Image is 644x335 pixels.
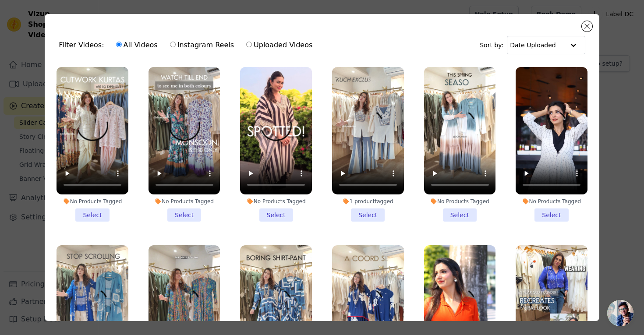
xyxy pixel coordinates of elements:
div: No Products Tagged [57,198,128,205]
div: Sort by: [480,36,585,54]
div: 1 product tagged [332,198,404,205]
div: No Products Tagged [516,198,587,205]
div: No Products Tagged [240,198,312,205]
div: Open chat [607,300,633,326]
label: Uploaded Videos [246,39,313,51]
label: All Videos [116,39,158,51]
div: No Products Tagged [424,198,496,205]
div: No Products Tagged [149,198,220,205]
div: Filter Videos: [59,35,317,55]
button: Close modal [582,21,592,32]
label: Instagram Reels [170,39,234,51]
